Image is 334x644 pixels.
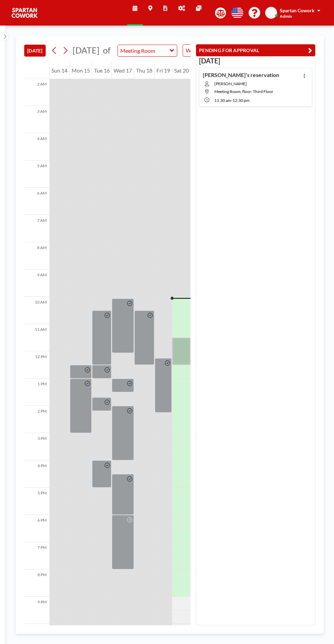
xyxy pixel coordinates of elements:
div: 9 AM [24,270,49,297]
div: 4 PM [24,460,49,488]
span: 11:30 AM [214,98,231,103]
div: 3 AM [24,106,49,133]
div: 8 PM [24,569,49,597]
div: Fri 19 [155,62,172,79]
div: 3 PM [24,433,49,460]
div: Search for option [183,45,242,56]
span: [PERSON_NAME] [214,81,280,86]
span: of [103,45,110,56]
div: 5 AM [24,160,49,188]
div: 11 AM [24,324,49,351]
div: 1 PM [24,379,49,406]
div: 10 AM [24,297,49,324]
div: 7 PM [24,542,49,569]
span: Spartan Cowork [280,7,315,13]
span: Meeting Room, floor: Third Floor [214,89,273,94]
div: Mon 15 [70,62,92,79]
span: WEEKLY VIEW [184,46,223,55]
div: Thu 18 [134,62,154,79]
h4: [PERSON_NAME]'s reservation [203,72,279,78]
img: organization-logo [11,6,38,20]
div: Wed 17 [112,62,134,79]
div: 6 AM [24,188,49,215]
h3: [DATE] [199,57,312,65]
div: 8 AM [24,242,49,270]
span: [DATE] [73,45,100,55]
span: SC [268,10,274,16]
button: PENDING FOR APPROVAL [196,44,315,56]
span: - [231,98,232,103]
span: 12:30 PM [232,98,249,103]
div: Sat 20 [172,62,191,79]
div: Sun 14 [50,62,70,79]
button: [DATE] [24,45,46,57]
div: 9 PM [24,597,49,624]
div: 2 PM [24,406,49,433]
div: 6 PM [24,515,49,542]
div: 7 AM [24,215,49,242]
span: Admin [280,14,292,19]
input: Meeting Room [118,45,170,56]
div: 5 PM [24,488,49,515]
div: 4 AM [24,133,49,160]
div: 12 PM [24,351,49,379]
div: Tue 16 [92,62,111,79]
div: 2 AM [24,79,49,106]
